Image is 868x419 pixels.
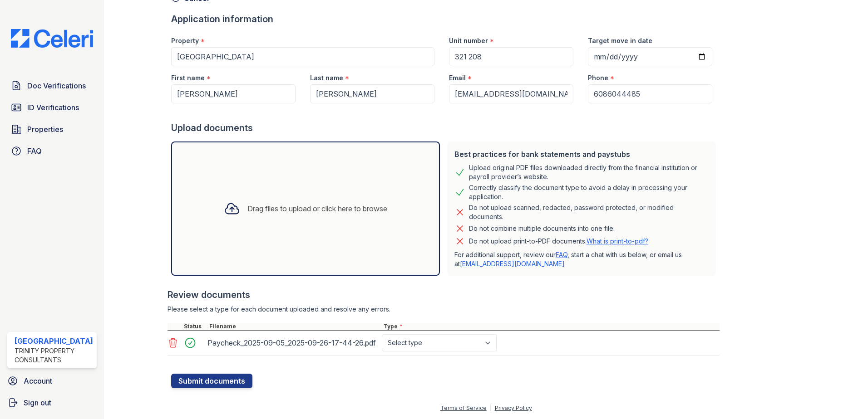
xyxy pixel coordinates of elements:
[469,223,615,234] div: Do not combine multiple documents into one file.
[469,203,709,221] div: Do not upload scanned, redacted, password protected, or modified documents.
[24,397,51,408] span: Sign out
[168,288,720,301] div: Review documents
[247,203,387,214] div: Drag files to upload or click here to browse
[460,260,565,268] a: [EMAIL_ADDRESS][DOMAIN_NAME]
[171,13,720,25] div: Application information
[469,183,709,201] div: Correctly classify the document type to avoid a delay in processing your application.
[27,102,79,113] span: ID Verifications
[171,122,720,134] div: Upload documents
[171,73,205,83] label: First name
[469,237,648,246] p: Do not upload print-to-PDF documents.
[7,142,97,160] a: FAQ
[7,77,97,95] a: Doc Verifications
[207,323,382,330] div: Filename
[171,36,199,45] label: Property
[588,36,652,45] label: Target move in date
[556,251,567,258] a: FAQ
[454,250,709,268] p: For additional support, review our , start a chat with us below, or email us at
[495,404,532,411] a: Privacy Policy
[27,80,86,91] span: Doc Verifications
[469,163,709,181] div: Upload original PDF files downloaded directly from the financial institution or payroll provider’...
[4,372,100,390] a: Account
[171,374,252,388] button: Submit documents
[449,73,466,83] label: Email
[587,237,648,245] a: What is print-to-pdf?
[7,120,97,138] a: Properties
[15,336,93,346] div: [GEOGRAPHIC_DATA]
[449,36,488,45] label: Unit number
[4,394,100,412] a: Sign out
[24,375,52,386] span: Account
[27,124,63,135] span: Properties
[7,98,97,117] a: ID Verifications
[454,149,709,160] div: Best practices for bank statements and paystubs
[382,323,720,330] div: Type
[440,404,487,411] a: Terms of Service
[4,29,100,48] img: CE_Logo_Blue-a8612792a0a2168367f1c8372b55b34899dd931a85d93a1a3d3e32e68fde9ad4.png
[15,346,93,365] div: Trinity Property Consultants
[310,73,343,83] label: Last name
[588,73,608,83] label: Phone
[168,305,720,314] div: Please select a type for each document uploaded and resolve any errors.
[27,146,42,156] span: FAQ
[182,323,207,330] div: Status
[207,336,378,350] div: Paycheck_2025-09-05_2025-09-26-17-44-26.pdf
[490,404,492,411] div: |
